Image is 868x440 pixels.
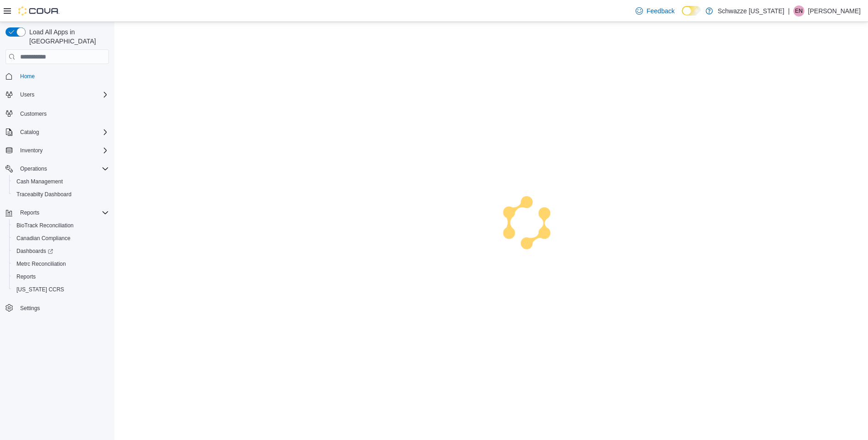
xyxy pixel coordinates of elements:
[16,247,53,255] span: Dashboards
[2,88,113,101] button: Users
[2,70,113,83] button: Home
[13,258,109,269] span: Metrc Reconciliation
[26,27,109,46] span: Load All Apps in [GEOGRAPHIC_DATA]
[788,5,790,16] p: |
[13,284,109,295] span: Washington CCRS
[20,147,43,154] span: Inventory
[13,284,68,295] a: [US_STATE] CCRS
[16,286,64,293] span: [US_STATE] CCRS
[2,301,113,315] button: Settings
[16,273,36,280] span: Reports
[717,5,784,16] p: Schwazze [US_STATE]
[795,5,803,16] span: EN
[9,188,113,201] button: Traceabilty Dashboard
[13,271,39,282] a: Reports
[2,206,113,219] button: Reports
[13,271,109,282] span: Reports
[9,245,113,258] a: Dashboards
[18,6,59,16] img: Cova
[16,163,51,174] button: Operations
[20,73,35,80] span: Home
[13,176,66,187] a: Cash Management
[16,207,109,218] span: Reports
[13,246,109,257] span: Dashboards
[16,107,109,119] span: Customers
[16,222,74,229] span: BioTrack Reconciliation
[9,258,113,270] button: Metrc Reconciliation
[9,232,113,245] button: Canadian Compliance
[20,110,47,118] span: Customers
[16,260,66,268] span: Metrc Reconciliation
[13,233,74,244] a: Canadian Compliance
[5,66,109,338] nav: Complex example
[9,175,113,188] button: Cash Management
[20,209,39,216] span: Reports
[13,189,109,200] span: Traceabilty Dashboard
[16,145,109,156] span: Inventory
[20,305,40,312] span: Settings
[16,207,43,218] button: Reports
[9,219,113,232] button: BioTrack Reconciliation
[13,258,70,269] a: Metrc Reconciliation
[16,303,43,314] a: Settings
[9,283,113,296] button: [US_STATE] CCRS
[16,108,50,119] a: Customers
[13,220,77,231] a: BioTrack Reconciliation
[808,5,861,16] p: [PERSON_NAME]
[682,6,701,16] input: Dark Mode
[16,191,71,198] span: Traceabilty Dashboard
[2,162,113,175] button: Operations
[16,145,46,156] button: Inventory
[16,178,63,185] span: Cash Management
[13,233,109,244] span: Canadian Compliance
[20,165,47,172] span: Operations
[20,129,39,136] span: Catalog
[13,176,109,187] span: Cash Management
[2,126,113,139] button: Catalog
[16,89,109,100] span: Users
[16,302,109,314] span: Settings
[16,70,109,82] span: Home
[2,107,113,120] button: Customers
[793,5,804,16] div: Evalise Nieves
[16,127,43,138] button: Catalog
[16,71,38,82] a: Home
[491,189,560,258] img: cova-loader
[13,220,109,231] span: BioTrack Reconciliation
[13,246,57,257] a: Dashboards
[20,91,34,98] span: Users
[9,270,113,283] button: Reports
[16,163,109,174] span: Operations
[13,189,75,200] a: Traceabilty Dashboard
[16,235,70,242] span: Canadian Compliance
[632,2,678,20] a: Feedback
[16,89,38,100] button: Users
[647,6,674,16] span: Feedback
[16,127,109,138] span: Catalog
[2,144,113,157] button: Inventory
